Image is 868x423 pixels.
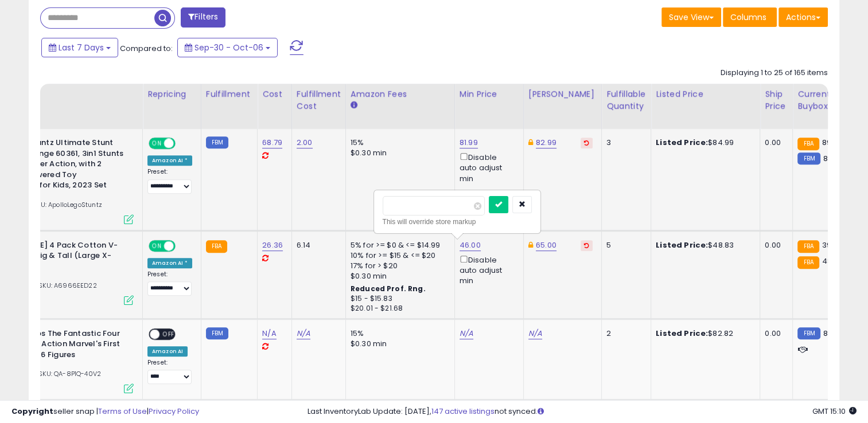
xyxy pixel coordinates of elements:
[606,88,646,112] div: Fulfillable Quantity
[661,7,721,27] button: Save View
[460,253,515,287] div: Disable auto adjust min
[150,139,164,148] span: ON
[206,88,252,100] div: Fulfillment
[765,138,784,148] div: 0.00
[797,152,820,164] small: FBM
[297,137,313,148] a: 2.00
[147,271,192,296] div: Preset:
[297,88,341,112] div: Fulfillment Cost
[147,88,196,100] div: Repricing
[206,327,228,339] small: FBM
[779,7,828,27] button: Actions
[308,406,857,417] div: Last InventoryLab Update: [DATE], not synced.
[41,38,118,57] button: Last 7 Days
[797,138,819,150] small: FBA
[351,261,446,271] div: 17% for > $20
[656,240,708,250] b: Listed Price:
[29,369,101,378] span: | SKU: QA-8P1Q-40V2
[460,328,473,339] a: N/A
[823,153,844,164] span: 84.99
[297,240,337,250] div: 6.14
[177,38,278,57] button: Sep-30 - Oct-06
[262,240,283,251] a: 26.36
[59,42,104,53] span: Last 7 Days
[460,151,515,184] div: Disable auto adjust min
[536,240,556,251] a: 65.00
[812,406,857,417] span: 2025-10-14 15:10 GMT
[797,256,819,269] small: FBA
[765,88,788,112] div: Ship Price
[149,406,199,417] a: Privacy Policy
[606,328,642,339] div: 2
[174,241,192,250] span: OFF
[262,88,287,100] div: Cost
[765,328,784,339] div: 0.00
[431,406,495,417] a: 147 active listings
[262,328,276,339] a: N/A
[822,240,843,250] span: 39.99
[351,138,446,148] div: 15%
[181,7,225,28] button: Filters
[822,137,843,148] span: 89.95
[174,139,192,148] span: OFF
[351,88,450,100] div: Amazon Fees
[351,148,446,158] div: $0.30 min
[460,240,481,251] a: 46.00
[656,137,708,148] b: Listed Price:
[656,328,708,339] b: Listed Price:
[297,328,310,339] a: N/A
[797,88,857,112] div: Current Buybox Price
[262,137,282,148] a: 68.79
[351,304,446,314] div: $20.01 - $21.68
[721,68,828,79] div: Displaying 1 to 25 of 165 items
[656,240,751,250] div: $48.83
[351,250,446,261] div: 10% for >= $15 & <= $20
[206,240,227,253] small: FBA
[29,281,97,290] span: | SKU: A6966EED22
[536,137,556,148] a: 82.99
[656,328,751,339] div: $82.82
[159,329,178,339] span: OFF
[120,43,173,54] span: Compared to:
[528,139,533,146] i: This overrides the store level Dynamic Max Price for this listing
[147,359,192,385] div: Preset:
[823,328,844,339] span: 82.02
[723,7,777,27] button: Columns
[24,200,102,209] span: | SKU: ApolloLegoStuntz
[351,240,446,250] div: 5% for >= $0 & <= $14.99
[147,346,188,357] div: Amazon AI
[11,406,199,417] div: seller snap | |
[797,240,819,253] small: FBA
[351,294,446,304] div: $15 - $15.83
[11,406,53,417] strong: Copyright
[584,140,589,146] i: Revert to store-level Dynamic Max Price
[383,216,532,228] div: This will override store markup
[351,271,446,281] div: $0.30 min
[528,328,542,339] a: N/A
[606,138,642,148] div: 3
[147,155,192,166] div: Amazon AI *
[822,256,843,267] span: 48.83
[656,88,755,100] div: Listed Price
[765,240,784,250] div: 0.00
[460,88,519,100] div: Min Price
[730,11,766,23] span: Columns
[150,241,164,250] span: ON
[351,328,446,339] div: 15%
[194,42,263,53] span: Sep-30 - Oct-06
[528,88,597,100] div: [PERSON_NAME]
[147,258,192,268] div: Amazon AI *
[797,327,820,339] small: FBM
[206,136,228,148] small: FBM
[98,406,147,417] a: Terms of Use
[351,100,357,111] small: Amazon Fees.
[147,168,192,194] div: Preset:
[656,138,751,148] div: $84.99
[351,284,426,293] b: Reduced Prof. Rng.
[351,339,446,349] div: $0.30 min
[460,137,478,148] a: 81.99
[606,240,642,250] div: 5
